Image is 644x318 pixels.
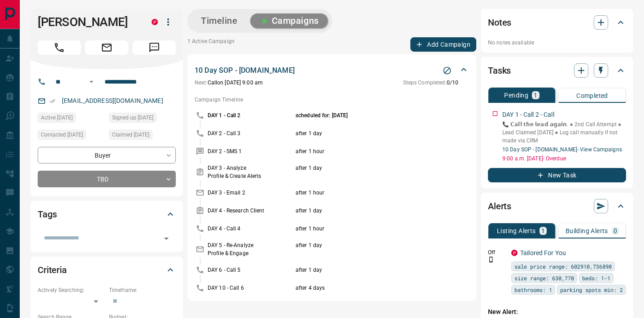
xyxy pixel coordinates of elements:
span: Email [85,40,128,55]
div: 10 Day SOP - [DOMAIN_NAME]Stop CampaignNext:Callon [DATE] 9:00 amSteps Completed:0/10 [195,63,469,88]
p: DAY 1 - Call 2 - Call [502,110,554,119]
p: Pending [504,92,528,98]
p: Completed [576,93,608,99]
p: Actively Searching: [38,286,104,294]
p: Off [488,248,506,256]
svg: Push Notification Only [488,256,494,263]
p: after 1 day [296,241,438,257]
span: Message [133,40,176,55]
div: Alerts [488,195,626,217]
div: Buyer [38,147,176,163]
p: DAY 4 - Call 4 [208,225,293,233]
span: parking spots min: 2 [560,285,623,294]
span: Steps Completed: [403,79,447,86]
p: 📞 𝗖𝗮𝗹𝗹 𝘁𝗵𝗲 𝗹𝗲𝗮𝗱 𝗮𝗴𝗮𝗶𝗻. ● 2nd Call Attempt ● Lead Claimed [DATE] ● Log call manually if not made v... [502,120,626,145]
button: Campaigns [250,13,328,28]
div: Tags [38,203,176,225]
div: Notes [488,12,626,33]
p: DAY 1 - Call 2 [208,111,293,119]
p: 1 Active Campaign [187,37,235,52]
div: property.ca [511,250,518,256]
h2: Tasks [488,63,511,78]
div: Tue Sep 09 2025 [109,113,176,125]
p: after 1 day [296,129,438,137]
p: 1 [541,228,545,234]
span: sale price range: 602910,736890 [514,262,612,271]
p: after 1 day [296,207,438,215]
p: DAY 10 - Call 6 [208,284,293,292]
span: size range: 630,770 [514,274,574,283]
div: Criteria [38,259,176,281]
span: Signed up [DATE] [112,113,153,122]
p: 1 [534,92,537,98]
a: Tailored For You [520,249,566,256]
p: DAY 3 - Analyze Profile & Create Alerts [208,164,293,180]
span: Next: [195,79,208,86]
p: Call on [DATE] 9:00 am [195,79,263,87]
h2: Alerts [488,199,511,213]
p: 10 Day SOP - [DOMAIN_NAME] [195,65,295,76]
p: Listing Alerts [497,228,536,234]
a: [EMAIL_ADDRESS][DOMAIN_NAME] [62,97,163,104]
button: Stop Campaign [440,64,454,77]
p: Campaign Timeline [195,96,469,104]
h2: Tags [38,207,57,221]
p: DAY 5 - Re-Analyze Profile & Engage [208,241,293,257]
div: Tasks [488,60,626,81]
p: after 1 hour [296,225,438,233]
div: Tue Sep 09 2025 [38,130,104,142]
p: 0 / 10 [403,79,458,87]
span: bathrooms: 1 [514,285,552,294]
span: Contacted [DATE] [41,130,83,139]
p: Timeframe: [109,286,176,294]
div: TBD [38,171,176,187]
p: after 1 day [296,164,438,180]
p: DAY 6 - Call 5 [208,266,293,274]
p: DAY 2 - Call 3 [208,129,293,137]
p: scheduled for: [DATE] [296,111,438,119]
h2: Criteria [38,263,67,277]
p: after 1 hour [296,189,438,197]
span: beds: 1-1 [582,274,610,283]
h2: Notes [488,15,511,30]
button: Add Campaign [410,37,476,52]
div: property.ca [152,19,158,25]
a: 10 Day SOP - [DOMAIN_NAME]- View Campaigns [502,146,622,153]
button: Open [160,232,173,245]
p: DAY 4 - Research Client [208,207,293,215]
p: No notes available [488,39,626,47]
p: New Alert: [488,307,626,317]
div: Tue Sep 09 2025 [38,113,104,125]
span: Claimed [DATE] [112,130,149,139]
button: Timeline [192,13,247,28]
span: Active [DATE] [41,113,73,122]
div: Tue Sep 09 2025 [109,130,176,142]
svg: Email Verified [49,98,56,104]
p: 0 [614,228,617,234]
p: DAY 2 - SMS 1 [208,147,293,155]
h1: [PERSON_NAME] [38,15,138,29]
p: after 4 days [296,284,438,292]
button: New Task [488,168,626,182]
p: Building Alerts [566,228,608,234]
p: DAY 3 - Email 2 [208,189,293,197]
p: after 1 hour [296,147,438,155]
button: Open [86,76,97,87]
p: after 1 day [296,266,438,274]
p: 9:00 a.m. [DATE] - Overdue [502,155,626,163]
span: Call [38,40,81,55]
